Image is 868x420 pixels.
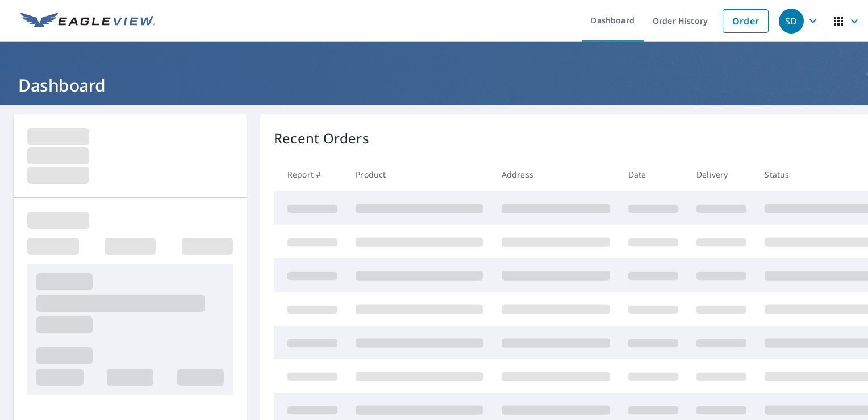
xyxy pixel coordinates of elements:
[347,158,492,191] th: Product
[14,73,854,97] h1: Dashboard
[20,13,155,30] img: EV Logo
[274,158,347,191] th: Report #
[274,128,369,149] p: Recent Orders
[687,158,756,191] th: Delivery
[619,158,687,191] th: Date
[779,9,804,34] div: SD
[723,9,769,33] a: Order
[493,158,619,191] th: Address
